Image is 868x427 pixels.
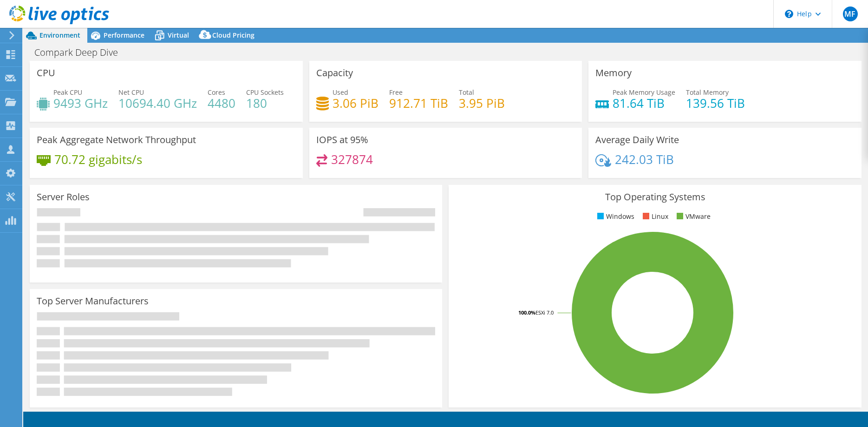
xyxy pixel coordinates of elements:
h4: 9493 GHz [53,98,108,108]
li: VMware [674,211,711,222]
tspan: 100.0% [518,309,535,316]
h3: IOPS at 95% [316,135,368,145]
li: Windows [595,211,634,222]
li: Linux [640,211,668,222]
h4: 242.03 TiB [615,154,674,164]
svg: \n [785,10,793,18]
h4: 327874 [331,154,373,164]
h3: Top Operating Systems [456,192,854,202]
h3: Memory [595,68,632,78]
span: Performance [104,31,144,39]
h3: CPU [37,68,55,78]
h4: 180 [246,98,284,108]
span: Net CPU [118,88,144,97]
span: Cores [208,88,225,97]
span: Used [333,88,348,97]
h4: 10694.40 GHz [118,98,197,108]
span: MF [843,7,858,21]
h4: 3.06 PiB [333,98,379,108]
span: CPU Sockets [246,88,284,97]
h4: 4480 [208,98,235,108]
span: Total [459,88,474,97]
h3: Server Roles [37,192,90,202]
span: Virtual [168,31,189,39]
h4: 139.56 TiB [686,98,745,108]
h3: Top Server Manufacturers [37,296,149,306]
h4: 912.71 TiB [389,98,448,108]
span: Cloud Pricing [212,31,255,39]
span: Environment [39,31,80,39]
h3: Peak Aggregate Network Throughput [37,135,196,145]
span: Peak Memory Usage [613,88,675,97]
tspan: ESXi 7.0 [535,309,554,316]
span: Total Memory [686,88,729,97]
span: Free [389,88,403,97]
h4: 70.72 gigabits/s [54,154,142,164]
h3: Capacity [316,68,353,78]
span: Peak CPU [53,88,82,97]
h4: 3.95 PiB [459,98,505,108]
h3: Average Daily Write [595,135,679,145]
h1: Compark Deep Dive [30,47,132,58]
h4: 81.64 TiB [613,98,675,108]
